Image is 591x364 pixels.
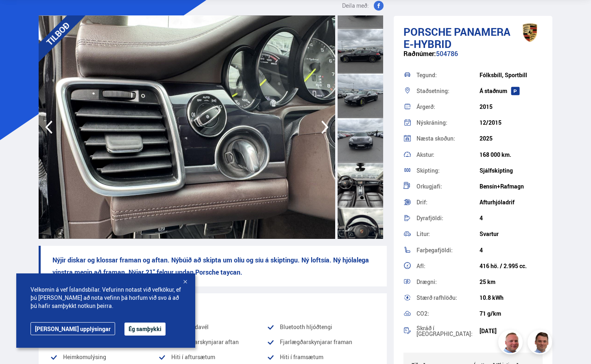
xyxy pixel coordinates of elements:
div: Dyrafjöldi: [417,215,480,221]
div: Sjálfskipting [480,167,543,174]
div: Næsta skoðun: [417,136,480,141]
div: Á staðnum [480,88,543,94]
div: TILBOÐ [27,3,88,64]
span: Deila með: [342,1,369,11]
img: 3526201.jpeg [39,15,336,239]
div: Staðsetning: [417,88,480,94]
div: Vinsæll búnaður [50,300,376,312]
div: 504786 [403,50,543,66]
div: Akstur: [417,152,480,158]
div: [DATE] [480,328,543,334]
div: Skipting: [417,168,480,173]
span: Porsche [403,24,451,39]
div: Drif: [417,199,480,205]
div: 4 [480,247,543,253]
div: 71 g/km [480,310,543,317]
div: Afturhjóladrif [480,199,543,206]
div: Afl: [417,263,480,269]
li: Heimkomulýsing [50,352,159,362]
span: Panamera E-HYBRID [403,24,510,51]
div: 10.8 kWh [480,295,543,301]
img: brand logo [514,20,546,45]
img: siFngHWaQ9KaOqBr.png [499,331,524,355]
img: FbJEzSuNWCJXmdc-.webp [529,331,553,355]
div: Árgerð: [417,104,480,110]
li: Hiti í aftursætum [158,352,267,362]
li: Fjarlægðarskynjarar framan [267,337,375,347]
div: CO2: [417,311,480,316]
div: Bensín+Rafmagn [480,183,543,190]
div: 2025 [480,135,543,142]
button: Ég samþykki [124,323,166,336]
li: Fjarlægðarskynjarar aftan [158,337,267,347]
a: [PERSON_NAME] upplýsingar [31,322,115,335]
div: 168 000 km. [480,152,543,158]
li: Hiti í framsætum [267,352,375,362]
div: 2015 [480,104,543,110]
li: Bakkmyndavél [158,322,267,332]
li: Bluetooth hljóðtengi [267,322,375,332]
div: Fólksbíll, Sportbíll [480,72,543,78]
div: Litur: [417,231,480,237]
div: Nýskráning: [417,120,480,126]
div: 4 [480,215,543,221]
div: 12/2015 [480,119,543,126]
button: Deila með: [339,1,387,11]
span: Raðnúmer: [403,49,436,58]
div: Farþegafjöldi: [417,247,480,253]
div: Orkugjafi: [417,184,480,189]
div: Stærð rafhlöðu: [417,295,480,301]
p: Nýjir diskar og klossar framan og aftan. Nýbúið að skipta um olíu og síu á skiptingu. Ný loftsía.... [39,246,387,286]
div: 416 hö. / 2.995 cc. [480,263,543,269]
div: Tegund: [417,72,480,78]
div: 25 km [480,279,543,285]
div: Svartur [480,231,543,237]
button: Opna LiveChat spjallviðmót [7,3,31,28]
span: Velkomin á vef Íslandsbílar. Vefurinn notast við vefkökur, ef þú [PERSON_NAME] að nota vefinn þá ... [31,286,181,310]
div: Skráð í [GEOGRAPHIC_DATA]: [417,325,480,337]
div: Drægni: [417,279,480,285]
